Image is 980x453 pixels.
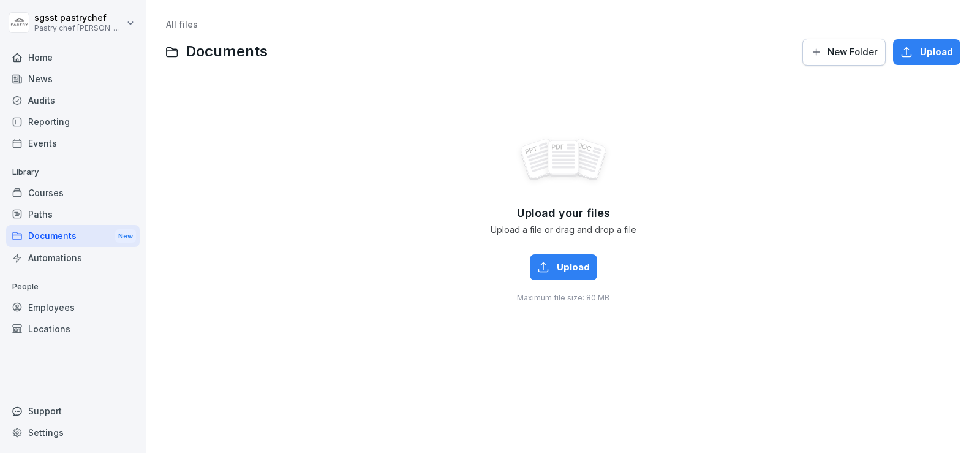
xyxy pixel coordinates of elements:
[6,225,140,248] div: Documents
[827,45,878,59] span: New Folder
[517,292,609,303] span: Maximum file size: 80 MB
[491,225,636,235] span: Upload a file or drag and drop a file
[34,24,124,32] p: Pastry chef [PERSON_NAME] y Cocina gourmet
[115,229,136,243] div: New
[6,162,140,182] p: Library
[6,68,140,89] a: News
[6,277,140,297] p: People
[802,39,886,66] button: New Folder
[6,47,140,68] a: Home
[557,261,590,274] span: Upload
[6,89,140,111] a: Audits
[6,204,140,225] a: Paths
[166,19,198,29] a: All files
[6,132,140,154] a: Events
[6,400,140,422] div: Support
[530,254,597,280] button: Upload
[6,318,140,340] a: Locations
[6,422,140,443] a: Settings
[517,207,610,220] span: Upload your files
[34,13,124,23] p: sgsst pastrychef
[893,39,960,65] button: Upload
[6,111,140,132] a: Reporting
[6,225,140,248] a: DocumentsNew
[186,43,268,61] span: Documents
[920,45,953,59] span: Upload
[6,247,140,268] a: Automations
[6,182,140,204] a: Courses
[6,297,140,318] a: Employees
